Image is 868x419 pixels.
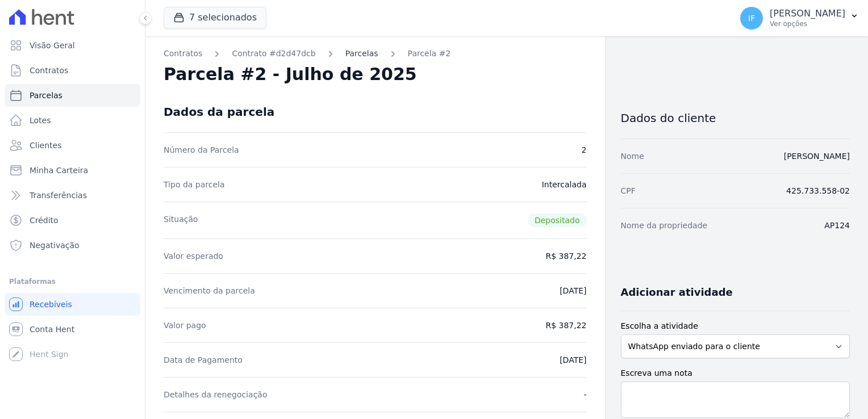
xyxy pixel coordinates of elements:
dt: Número da Parcela [164,144,239,156]
a: Parcelas [5,84,140,107]
dd: AP124 [824,220,850,231]
a: [PERSON_NAME] [784,152,850,161]
dd: - [583,389,586,400]
dd: Intercalada [542,179,587,190]
a: Recebíveis [5,293,140,316]
dt: Vencimento da parcela [164,285,255,296]
span: Minha Carteira [30,165,88,176]
p: Ver opções [770,19,845,28]
span: Lotes [30,115,51,126]
span: Parcelas [30,90,62,101]
p: [PERSON_NAME] [770,8,845,19]
dd: 2 [582,144,587,156]
a: Crédito [5,209,140,232]
a: Contratos [164,48,202,60]
dt: Data de Pagamento [164,354,243,366]
dd: 425.733.558-02 [786,185,850,196]
a: Parcela #2 [408,48,451,60]
a: Visão Geral [5,34,140,57]
span: Crédito [30,215,59,226]
nav: Breadcrumb [164,48,587,60]
dd: [DATE] [560,285,586,296]
dd: R$ 387,22 [545,320,586,331]
dt: Detalhes da renegociação [164,389,268,400]
dd: R$ 387,22 [545,250,586,262]
a: Lotes [5,109,140,132]
div: Dados da parcela [164,105,274,119]
h2: Parcela #2 - Julho de 2025 [164,64,417,85]
span: Recebíveis [30,299,72,310]
span: IF [748,14,755,22]
button: IF [PERSON_NAME] Ver opções [731,2,868,34]
a: Parcelas [345,48,378,60]
span: Transferências [30,190,87,201]
button: 7 selecionados [164,7,266,28]
dt: Valor pago [164,320,206,331]
a: Clientes [5,134,140,157]
dt: Nome da propriedade [621,220,708,231]
dd: [DATE] [560,354,586,366]
span: Contratos [30,65,68,76]
label: Escolha a atividade [621,320,850,332]
a: Transferências [5,184,140,207]
a: Contratos [5,59,140,82]
span: Clientes [30,140,61,151]
dt: Tipo da parcela [164,179,225,190]
a: Conta Hent [5,318,140,341]
a: Minha Carteira [5,159,140,182]
span: Negativação [30,240,80,251]
dt: CPF [621,185,636,196]
dt: Nome [621,150,644,162]
div: Plataformas [9,275,136,288]
dt: Valor esperado [164,250,223,262]
span: Conta Hent [30,324,74,335]
dt: Situação [164,213,198,227]
span: Visão Geral [30,40,75,51]
span: Depositado [528,213,587,227]
label: Escreva uma nota [621,367,850,379]
h3: Adicionar atividade [621,286,733,299]
h3: Dados do cliente [621,111,850,125]
a: Negativação [5,234,140,257]
a: Contrato #d2d47dcb [232,48,315,60]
